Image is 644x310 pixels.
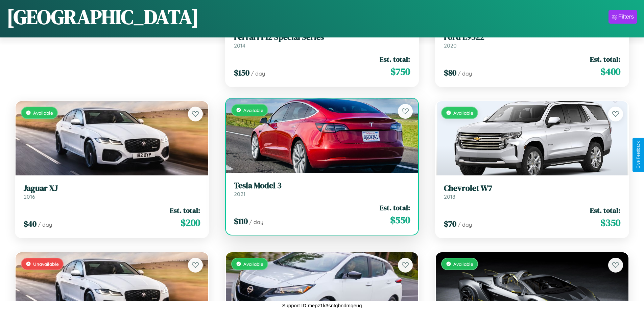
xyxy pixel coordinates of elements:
[24,184,200,193] h3: Jaguar XJ
[170,205,200,215] span: Est. total:
[234,67,249,78] span: $ 150
[24,184,200,200] a: Jaguar XJ2016
[24,218,37,229] span: $ 40
[444,184,620,200] a: Chevrolet W72018
[33,110,53,116] span: Available
[444,32,620,49] a: Ford L95222020
[458,70,472,77] span: / day
[234,191,245,197] span: 2021
[251,70,265,77] span: / day
[380,203,410,213] span: Est. total:
[390,65,410,78] span: $ 750
[444,218,456,229] span: $ 70
[249,219,263,225] span: / day
[234,216,248,227] span: $ 110
[7,3,199,31] h1: [GEOGRAPHIC_DATA]
[600,216,620,229] span: $ 350
[234,181,410,191] h3: Tesla Model 3
[618,13,634,20] div: Filters
[234,32,410,42] h3: Ferrari F12 Special Series
[181,216,200,229] span: $ 200
[444,193,455,200] span: 2018
[600,65,620,78] span: $ 400
[282,301,362,310] p: Support ID: mepz1k3sntgbndmqeug
[453,261,473,267] span: Available
[390,213,410,227] span: $ 550
[234,181,410,197] a: Tesla Model 32021
[453,110,473,116] span: Available
[444,42,457,49] span: 2020
[444,67,456,78] span: $ 80
[590,205,620,215] span: Est. total:
[234,42,245,49] span: 2014
[234,32,410,49] a: Ferrari F12 Special Series2014
[609,10,637,24] button: Filters
[243,261,263,267] span: Available
[33,261,59,267] span: Unavailable
[38,221,52,228] span: / day
[458,221,472,228] span: / day
[24,193,35,200] span: 2016
[636,141,641,169] div: Give Feedback
[243,107,263,113] span: Available
[380,54,410,64] span: Est. total:
[444,184,620,193] h3: Chevrolet W7
[590,54,620,64] span: Est. total:
[444,32,620,42] h3: Ford L9522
